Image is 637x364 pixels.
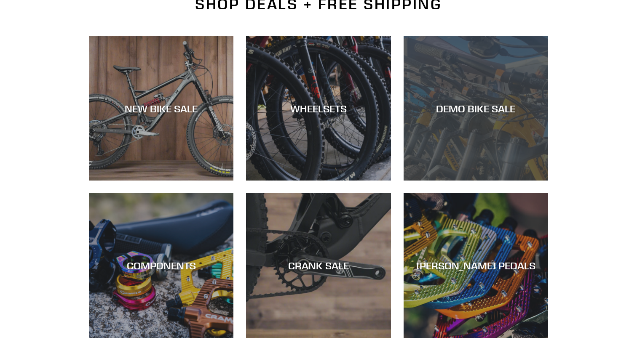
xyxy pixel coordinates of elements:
a: COMPONENTS [89,193,233,337]
a: CRANK SALE [246,193,391,337]
a: WHEELSETS [246,36,391,181]
div: WHEELSETS [246,102,391,114]
div: CRANK SALE [246,260,391,272]
div: NEW BIKE SALE [89,102,233,114]
div: DEMO BIKE SALE [404,102,548,114]
div: [PERSON_NAME] PEDALS [404,260,548,272]
a: DEMO BIKE SALE [404,36,548,181]
a: [PERSON_NAME] PEDALS [404,193,548,337]
div: COMPONENTS [89,260,233,272]
a: NEW BIKE SALE [89,36,233,181]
